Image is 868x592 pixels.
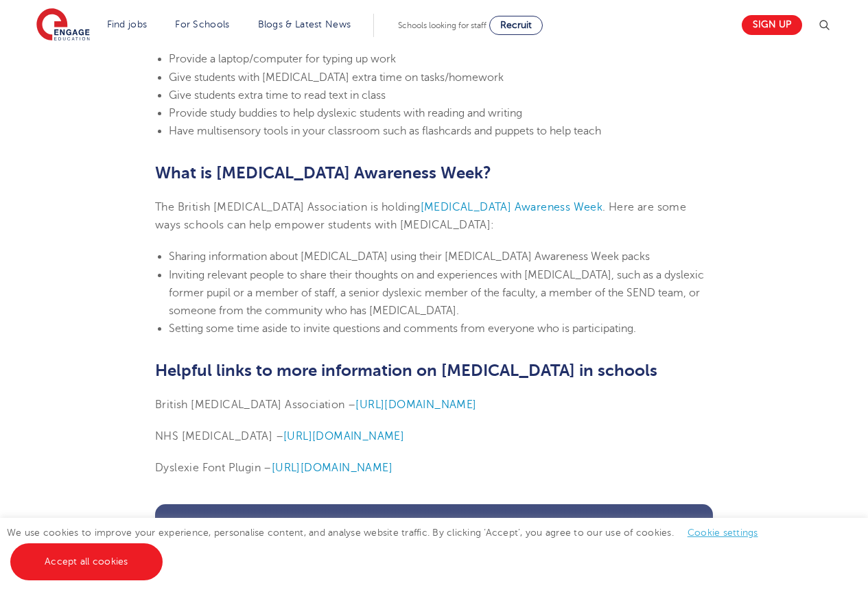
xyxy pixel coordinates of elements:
span: The British [MEDICAL_DATA] Association is holding [155,201,421,213]
span: Recruit [500,20,532,30]
span: British [MEDICAL_DATA] Association – [155,399,355,411]
span: Provide study buddies to help dyslexic students with reading and writing [169,107,522,119]
span: Setting some time aside to invite questions and comments from everyone who is participating. [169,322,636,335]
span: Inviting relevant people to share their thoughts on and experiences with [MEDICAL_DATA], such as ... [169,269,704,318]
span: Schools looking for staff [398,21,486,30]
a: Cookie settings [688,528,758,538]
a: Find jobs [107,19,148,29]
img: Engage Education [36,8,90,43]
a: For Schools [175,19,229,29]
span: We use cookies to improve your experience, personalise content, and analyse website traffic. By c... [7,528,772,567]
a: [URL][DOMAIN_NAME] [355,399,476,411]
a: Recruit [489,16,543,35]
span: Give students with [MEDICAL_DATA] extra time on tasks/homework [169,71,504,84]
a: [MEDICAL_DATA] Awareness Week [421,201,603,213]
a: [URL][DOMAIN_NAME] [283,430,404,442]
span: Have multisensory tools in your classroom such as flashcards and puppets to help teach [169,125,601,137]
b: Helpful links to more information on [MEDICAL_DATA] in schools [155,361,657,380]
span: . Here are some ways schools can help empower students with [MEDICAL_DATA]: [155,201,686,231]
a: Accept all cookies [10,543,163,580]
b: What is [MEDICAL_DATA] Awareness Week? [155,163,491,182]
a: Blogs & Latest News [258,19,351,29]
a: [URL][DOMAIN_NAME] [272,462,392,474]
span: Dyslexie Font Plugin – [155,462,272,474]
span: Give students extra time to read text in class [169,89,386,102]
span: NHS [MEDICAL_DATA] – [155,430,283,442]
span: Provide a laptop/computer for typing up work [169,53,396,65]
a: Sign up [742,15,802,35]
span: Sharing information about [MEDICAL_DATA] using their [MEDICAL_DATA] Awareness Week packs [169,250,650,263]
